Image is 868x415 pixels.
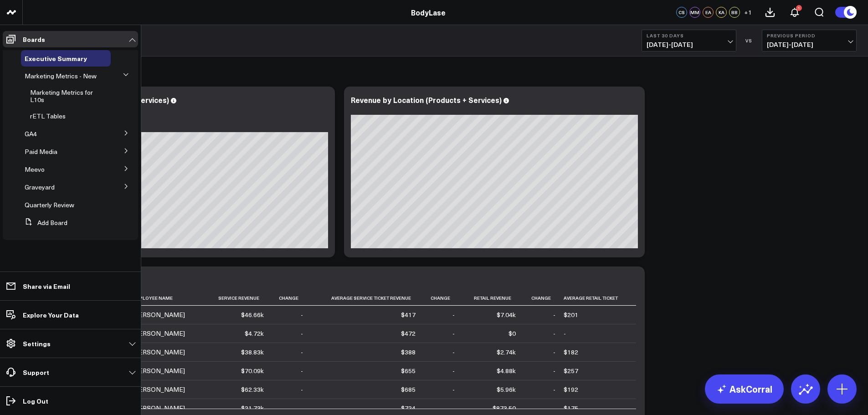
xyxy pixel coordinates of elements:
[25,200,74,209] span: Quarterly Review
[25,147,57,156] span: Paid Media
[25,166,45,173] a: Meevo
[553,366,555,375] div: -
[744,9,752,15] span: + 1
[497,348,516,357] div: $2.74k
[647,33,731,38] b: Last 30 Days
[25,72,97,80] a: Marketing Metrics - New
[30,88,93,104] span: Marketing Metrics for L10s
[689,7,700,18] div: MM
[497,310,516,319] div: $7.04k
[411,7,446,17] a: BodyLase
[351,95,502,105] div: Revenue by Location (Products + Services)
[508,329,516,338] div: $0
[553,404,555,413] div: -
[767,33,852,38] b: Previous Period
[132,291,206,306] th: Employee Name
[25,201,74,209] a: Quarterly Review
[132,329,185,338] div: [PERSON_NAME]
[30,113,66,120] a: rETL Tables
[703,7,714,18] div: EA
[676,7,687,18] div: CS
[401,329,416,338] div: $472
[23,340,51,347] p: Settings
[564,310,578,319] div: $201
[132,404,185,413] div: [PERSON_NAME]
[524,291,563,306] th: Change
[25,183,55,191] span: Graveyard
[25,184,55,191] a: Graveyard
[564,348,578,357] div: $182
[564,404,578,413] div: $175
[497,366,516,375] div: $4.88k
[564,291,636,306] th: Average Retail Ticket
[452,366,455,375] div: -
[25,148,57,155] a: Paid Media
[742,7,753,18] button: +1
[132,348,185,357] div: [PERSON_NAME]
[23,397,48,405] p: Log Out
[272,291,311,306] th: Change
[132,310,185,319] div: [PERSON_NAME]
[553,348,555,357] div: -
[301,329,303,338] div: -
[23,311,79,318] p: Explore Your Data
[452,329,455,338] div: -
[741,38,757,43] div: VS
[553,310,555,319] div: -
[401,404,416,413] div: $724
[564,366,578,375] div: $257
[245,329,264,338] div: $4.72k
[311,291,424,306] th: Average Service Ticket Revenue
[23,369,49,376] p: Support
[642,30,736,51] button: Last 30 Days[DATE]-[DATE]
[705,374,784,404] a: AskCorral
[241,404,264,413] div: $21.73k
[463,291,524,306] th: Retail Revenue
[716,7,727,18] div: KA
[30,112,66,120] span: rETL Tables
[23,36,45,43] p: Boards
[796,5,802,11] div: 1
[493,404,516,413] div: $873.50
[3,393,138,409] a: Log Out
[23,282,70,290] p: Share via Email
[553,329,555,338] div: -
[564,385,578,394] div: $192
[452,404,455,413] div: -
[401,385,416,394] div: $685
[132,385,185,394] div: [PERSON_NAME]
[762,30,857,51] button: Previous Period[DATE]-[DATE]
[241,348,264,357] div: $38.83k
[452,348,455,357] div: -
[25,72,97,80] span: Marketing Metrics - New
[301,404,303,413] div: -
[25,129,37,138] span: GA4
[241,366,264,375] div: $70.09k
[767,41,852,48] span: [DATE] - [DATE]
[301,348,303,357] div: -
[241,385,264,394] div: $62.33k
[301,310,303,319] div: -
[553,385,555,394] div: -
[25,55,87,62] a: Executive Summary
[452,385,455,394] div: -
[401,310,416,319] div: $417
[25,165,45,174] span: Meevo
[401,366,416,375] div: $655
[132,366,185,375] div: [PERSON_NAME]
[452,310,455,319] div: -
[424,291,463,306] th: Change
[21,215,67,231] button: Add Board
[241,310,264,319] div: $46.66k
[301,366,303,375] div: -
[497,385,516,394] div: $5.96k
[30,89,99,103] a: Marketing Metrics for L10s
[25,54,87,63] span: Executive Summary
[647,41,731,48] span: [DATE] - [DATE]
[401,348,416,357] div: $388
[25,130,37,138] a: GA4
[301,385,303,394] div: -
[206,291,272,306] th: Service Revenue
[729,7,740,18] div: BB
[41,125,328,132] div: Previous: $1.03M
